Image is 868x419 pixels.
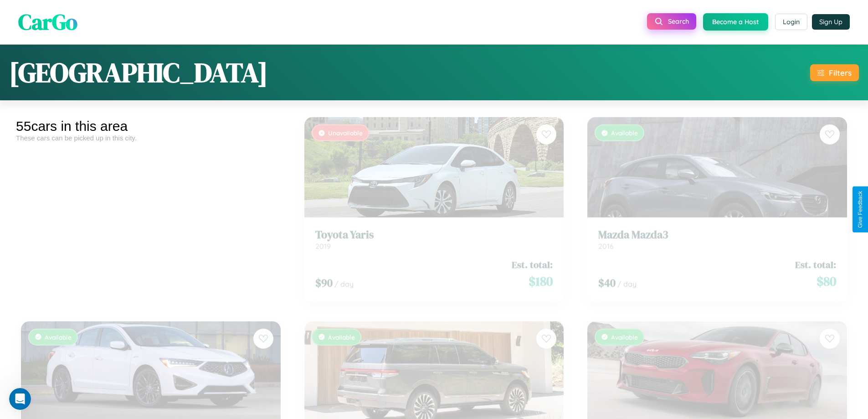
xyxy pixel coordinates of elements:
div: Give Feedback [857,191,863,228]
span: Est. total: [512,251,553,264]
span: 2016 [598,235,614,244]
button: Sign Up [812,14,850,30]
span: $ 180 [529,265,553,284]
span: $ 40 [598,269,616,284]
span: Available [611,326,638,334]
span: 2019 [315,235,331,244]
button: Become a Host [703,13,768,31]
span: / day [334,273,354,282]
span: Available [328,326,355,334]
a: Toyota Yaris2019 [315,222,553,244]
div: 55 cars in this area [16,119,286,134]
h3: Mazda Mazda3 [598,222,836,235]
div: Filters [829,68,852,78]
span: $ 90 [315,269,333,284]
span: CarGo [18,7,77,37]
span: / day [617,273,637,282]
span: Est. total: [795,251,836,264]
button: Filters [810,64,859,81]
button: Search [647,13,696,30]
h1: [GEOGRAPHIC_DATA] [9,54,268,91]
iframe: Intercom live chat [9,388,31,410]
a: Mazda Mazda32016 [598,222,836,244]
span: Unavailable [328,122,363,130]
span: Search [668,17,689,26]
h3: Toyota Yaris [315,222,553,235]
span: Available [45,326,72,334]
div: These cars can be picked up in this city. [16,134,286,142]
button: Login [775,14,807,30]
span: $ 80 [817,265,836,284]
span: Available [611,122,638,130]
